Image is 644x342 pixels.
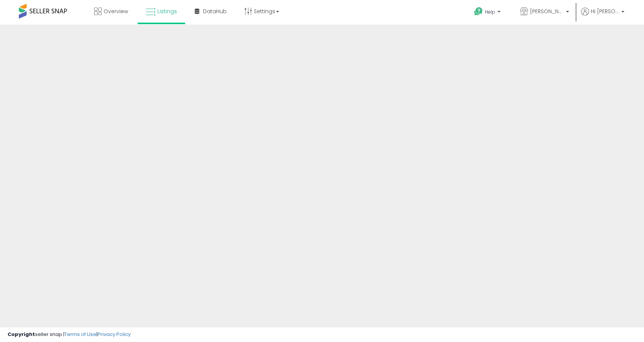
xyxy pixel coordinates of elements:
[157,8,177,15] span: Listings
[64,331,96,338] a: Terms of Use
[203,8,227,15] span: DataHub
[485,9,495,15] span: Help
[8,331,131,338] div: seller snap | |
[98,331,131,338] a: Privacy Policy
[104,8,128,15] span: Overview
[591,8,619,15] span: Hi [PERSON_NAME]
[468,1,508,25] a: Help
[8,331,35,338] strong: Copyright
[581,8,624,25] a: Hi [PERSON_NAME]
[474,7,483,16] i: Get Help
[530,8,564,15] span: [PERSON_NAME] & Co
